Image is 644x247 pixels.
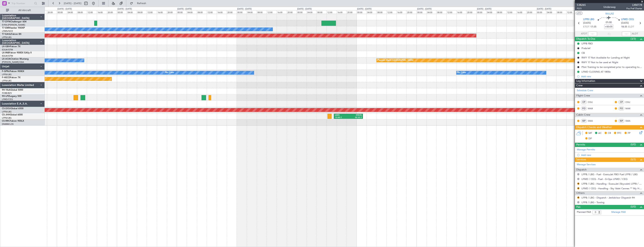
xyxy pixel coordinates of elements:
[2,79,12,82] a: LFPB/LBG
[546,10,556,14] div: 04:00
[618,100,624,104] div: CP
[177,10,187,14] div: 00:00
[576,113,590,117] span: Cabin Crew
[2,33,11,35] span: T7-EAGL
[207,10,217,14] div: 12:00
[582,47,590,50] div: Prebrief
[2,95,21,97] a: 9H-LPZLegacy 500
[47,10,57,14] div: 20:00
[583,25,589,29] span: ETOT
[4,7,41,13] button: All Aircraft
[617,131,621,135] span: FFC
[2,123,14,126] a: DNMM/LOS
[577,210,591,214] label: Planned PAX
[588,137,592,141] span: DP
[577,148,595,152] a: Manage Permits
[327,10,336,14] div: 12:00
[127,10,137,14] div: 04:00
[626,3,642,7] span: LXM778
[2,33,21,35] a: T7-EAGLFalcon 8X
[588,119,596,123] a: SMA
[582,51,585,55] div: CB
[2,108,11,110] span: CS-DOU
[134,2,150,5] span: Refresh
[57,10,67,14] div: 00:00
[167,10,177,14] div: 20:00
[625,100,634,104] a: CGU
[621,18,634,21] span: LFMD CEQ
[2,23,25,26] a: EVRA/[PERSON_NAME]
[307,10,317,14] div: 04:00
[387,10,396,14] div: 12:00
[2,48,13,51] a: EDLW/DTM
[57,8,72,11] div: [DATE] - [DATE]
[621,25,627,29] span: 18:35
[588,131,592,135] span: MF
[277,10,287,14] div: 16:00
[486,10,496,14] div: 04:00
[581,100,587,104] div: CP
[576,205,580,209] span: Pax
[2,114,23,116] a: CS-JHHGlobal 6000
[576,168,587,172] span: Dispatch
[2,98,13,101] a: LFMD/CEQ
[2,45,20,48] a: LX-GBHFalcon 7X
[611,210,626,214] a: Manage PAX
[577,89,593,92] a: Schedule Crew
[630,142,636,146] span: (0/0)
[598,131,602,135] span: AC
[2,36,12,39] a: LFPB/LBG
[2,73,12,76] a: LFPB/LBG
[566,10,576,14] div: 12:00
[446,10,456,14] div: 12:00
[581,106,587,111] div: FO
[577,196,579,199] button: R
[583,21,591,25] span: [DATE]
[536,10,546,14] div: 00:00
[11,1,33,6] input: Trip Number
[2,58,29,60] a: LX-AOACitation Mustang
[581,75,642,78] div: Add new
[603,5,616,9] div: Underway
[577,163,596,167] a: Manage Services
[582,196,635,199] a: LFPB / LBG - Dispatch - JetAdvisor Dispatch 9H
[582,42,593,45] div: LFPB FBO
[608,131,611,135] span: CR
[526,10,536,14] div: 20:00
[417,8,432,11] div: [DATE] - [DATE]
[582,56,630,59] div: RWY 17 Not Available for Landing at Night
[618,119,624,123] div: ISP
[64,2,81,5] span: [DATE] - [DATE]
[2,61,24,64] a: [PERSON_NAME]/QSA
[496,10,506,14] div: 08:00
[2,27,9,29] span: T7-EMI
[267,10,277,14] div: 12:00
[377,10,387,14] div: 08:00
[576,94,590,98] span: Flight Crew
[2,120,10,122] span: CS-RRC
[257,10,267,14] div: 08:00
[628,25,634,29] span: ELDT
[577,3,586,7] span: 538265
[177,8,192,11] div: [DATE] - [DATE]
[537,8,551,11] div: [DATE] - [DATE]
[2,70,10,73] span: F-GPNJ
[197,10,207,14] div: 08:00
[2,77,20,79] a: F-HECDFalcon 7X
[632,32,638,36] span: ALDT
[67,10,77,14] div: 04:00
[582,182,642,185] a: LFPB / LBG - Handling - ExecuJet (Skyvalet) LFPB / LBG
[581,153,642,157] div: Add new
[2,70,24,73] a: F-GPNJFalcon 900EX
[577,187,579,189] button: R
[582,201,604,204] a: LFPB / LBG - Towing
[590,25,596,29] span: 17:35
[2,110,12,113] a: LFPB/LBG
[506,10,516,14] div: 12:00
[2,21,26,23] a: T7-DYNChallenger 604
[287,10,297,14] div: 20:00
[417,10,427,14] div: 00:00
[237,10,247,14] div: 00:00
[348,114,362,117] div: KNUQ
[297,10,307,14] div: 00:00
